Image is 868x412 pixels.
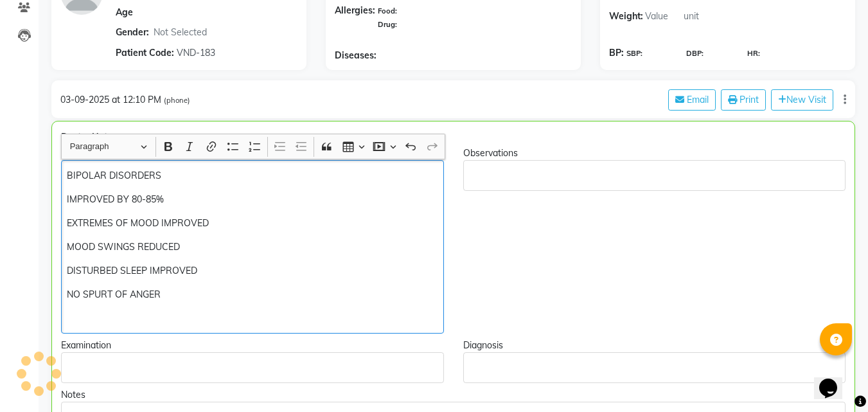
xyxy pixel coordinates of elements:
[62,134,445,159] div: Editor toolbar
[164,96,190,105] span: (phone)
[61,339,444,352] div: Examination
[335,4,375,31] span: Allergies:
[61,352,444,383] div: Rich Text Editor, main
[814,361,855,399] iframe: chat widget
[668,89,716,111] button: Email
[335,49,376,62] span: Diseases:
[626,48,642,59] span: SBP:
[463,352,846,383] div: Rich Text Editor, main
[771,89,833,111] button: New Visit
[378,20,397,29] span: Drug:
[67,193,438,206] p: IMPROVED BY 80-85%
[116,26,149,39] span: Gender:
[64,137,153,157] button: Paragraph
[721,89,766,111] button: Print
[61,130,846,144] div: Doctor Notes
[747,48,760,59] span: HR:
[70,139,137,154] span: Paragraph
[61,388,846,402] div: Notes
[67,264,438,278] p: DISTURBED SLEEP IMPROVED
[61,160,444,334] div: Rich Text Editor, main
[67,240,438,254] p: MOOD SWINGS REDUCED
[175,42,285,62] input: Patient Code
[67,169,438,183] p: BIPOLAR DISORDERS
[60,94,109,105] span: 03-09-2025
[682,6,720,26] input: unit
[740,94,759,105] span: Print
[609,46,624,60] span: BP:
[112,94,161,105] span: at 12:10 PM
[378,6,397,15] span: Food:
[67,288,438,301] p: NO SPURT OF ANGER
[643,6,682,26] input: Value
[116,6,133,18] span: Age
[463,147,846,160] div: Observations
[609,6,643,26] span: Weight:
[463,160,846,191] div: Rich Text Editor, main
[687,94,709,105] span: Email
[116,46,175,60] span: Patient Code:
[463,339,846,352] div: Diagnosis
[686,48,704,59] span: DBP:
[67,217,438,230] p: EXTREMES OF MOOD IMPROVED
